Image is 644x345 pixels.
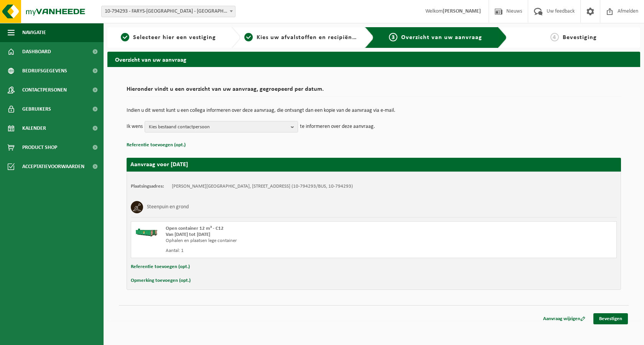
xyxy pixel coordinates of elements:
p: Ik wens [127,121,143,132]
span: Product Shop [22,138,57,157]
button: Referentie toevoegen (opt.) [127,140,186,150]
a: 1Selecteer hier een vestiging [111,33,225,42]
span: Contactpersonen [22,80,67,100]
span: 10-794293 - FARYS-ASSE - ASSE [102,6,235,17]
div: Ophalen en plaatsen lege container [166,238,405,244]
h2: Overzicht van uw aanvraag [107,52,640,67]
span: Bedrijfsgegevens [22,61,67,80]
h2: Hieronder vindt u een overzicht van uw aanvraag, gegroepeerd per datum. [127,86,621,96]
span: Kalender [22,119,46,138]
span: 1 [121,33,129,41]
p: te informeren over deze aanvraag. [300,121,375,132]
span: Gebruikers [22,100,51,119]
p: Indien u dit wenst kunt u een collega informeren over deze aanvraag, die ontvangt dan een kopie v... [127,108,621,113]
span: 3 [389,33,397,41]
span: Kies bestaand contactpersoon [149,121,288,133]
button: Referentie toevoegen (opt.) [131,262,190,272]
strong: Plaatsingsadres: [131,184,164,189]
span: Overzicht van uw aanvraag [401,34,482,41]
button: Opmerking toevoegen (opt.) [131,276,191,286]
img: HK-XC-12-GN-00.png [135,226,158,237]
span: Kies uw afvalstoffen en recipiënten [257,34,362,41]
span: Selecteer hier een vestiging [133,34,216,41]
span: Bevestiging [563,34,597,41]
span: 2 [244,33,253,41]
span: Navigatie [22,23,46,42]
span: 4 [550,33,559,41]
td: [PERSON_NAME][GEOGRAPHIC_DATA], [STREET_ADDRESS] (10-794293/BUS, 10-794293) [172,183,353,190]
a: Aanvraag wijzigen [537,313,591,324]
div: Aantal: 1 [166,248,405,254]
button: Kies bestaand contactpersoon [145,121,298,132]
h3: Steenpuin en grond [147,201,189,213]
span: Dashboard [22,42,51,61]
strong: Van [DATE] tot [DATE] [166,232,210,237]
a: Bevestigen [593,313,628,324]
strong: [PERSON_NAME] [443,8,481,14]
span: Open container 12 m³ - C12 [166,226,224,231]
strong: Aanvraag voor [DATE] [130,162,188,168]
span: Acceptatievoorwaarden [22,157,84,176]
a: 2Kies uw afvalstoffen en recipiënten [244,33,358,42]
